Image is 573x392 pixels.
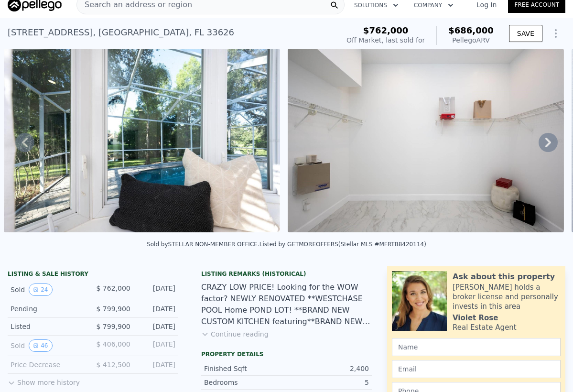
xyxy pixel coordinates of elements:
[96,284,130,292] span: $ 762,000
[453,283,561,311] div: [PERSON_NAME] holds a broker license and personally invests in this area
[392,338,561,356] input: Name
[546,24,565,43] button: Show Options
[287,364,369,373] div: 2,400
[138,360,175,370] div: [DATE]
[201,350,372,358] div: Property details
[346,35,425,45] div: Off Market, last sold for
[8,374,80,387] button: Show more history
[138,304,175,314] div: [DATE]
[287,378,369,387] div: 5
[96,305,130,313] span: $ 799,900
[11,322,86,331] div: Listed
[509,25,542,42] button: SAVE
[11,339,86,352] div: Sold
[259,241,426,248] div: Listed by GETMOREOFFERS (Stellar MLS #MFRTB8420114)
[138,339,175,352] div: [DATE]
[392,360,561,378] input: Email
[201,270,372,278] div: Listing Remarks (Historical)
[29,339,52,352] button: View historical data
[11,304,86,314] div: Pending
[4,49,280,232] img: Sale: 167532572 Parcel: 52257634
[29,283,52,296] button: View historical data
[138,283,175,296] div: [DATE]
[204,378,287,387] div: Bedrooms
[363,25,409,35] span: $762,000
[448,25,494,35] span: $686,000
[453,323,517,332] div: Real Estate Agent
[201,329,269,339] button: Continue reading
[453,313,498,323] div: Violet Rose
[8,270,178,280] div: LISTING & SALE HISTORY
[8,26,234,39] div: [STREET_ADDRESS] , [GEOGRAPHIC_DATA] , FL 33626
[201,282,372,327] div: CRAZY LOW PRICE! Looking for the WOW factor? NEWLY RENOVATED **WESTCHASE POOL Home POND LOT! **BR...
[96,340,130,348] span: $ 406,000
[448,35,494,45] div: Pellego ARV
[147,241,259,248] div: Sold by STELLAR NON-MEMBER OFFICE .
[96,361,130,369] span: $ 412,500
[204,364,287,373] div: Finished Sqft
[96,323,130,330] span: $ 799,900
[453,271,555,283] div: Ask about this property
[11,360,86,370] div: Price Decrease
[11,283,86,296] div: Sold
[288,49,564,232] img: Sale: 167532572 Parcel: 52257634
[138,322,175,331] div: [DATE]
